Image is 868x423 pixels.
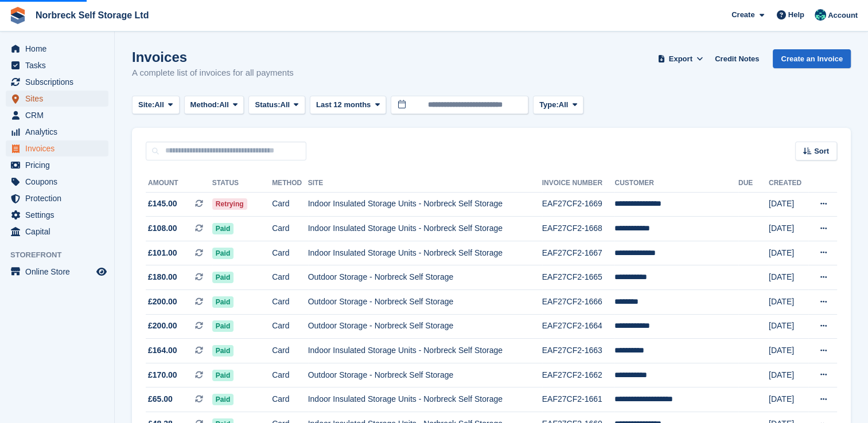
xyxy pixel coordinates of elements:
button: Last 12 months [310,96,386,115]
span: Analytics [25,124,94,140]
td: [DATE] [769,217,808,241]
th: Status [212,174,272,193]
td: EAF27CF2-1665 [542,265,615,290]
td: EAF27CF2-1662 [542,363,615,387]
td: Card [272,314,308,339]
span: £200.00 [148,320,177,332]
span: All [559,99,569,111]
span: Protection [25,190,94,206]
a: menu [6,74,108,90]
a: Credit Notes [710,49,764,68]
td: Card [272,339,308,363]
td: Card [272,290,308,315]
td: Outdoor Storage - Norbreck Self Storage [308,314,542,339]
td: EAF27CF2-1669 [542,192,615,217]
span: All [154,99,164,111]
span: CRM [25,107,94,123]
span: Paid [212,394,233,405]
a: menu [6,107,108,123]
td: Card [272,387,308,412]
td: EAF27CF2-1661 [542,387,615,412]
td: Indoor Insulated Storage Units - Norbreck Self Storage [308,339,542,363]
a: menu [6,91,108,107]
td: Card [272,217,308,241]
td: Indoor Insulated Storage Units - Norbreck Self Storage [308,192,542,217]
td: [DATE] [769,314,808,339]
span: All [219,99,229,111]
span: Online Store [25,264,94,280]
span: £164.00 [148,344,177,357]
span: Paid [212,345,233,357]
th: Amount [146,174,212,193]
td: [DATE] [769,265,808,290]
a: menu [6,174,108,190]
td: Card [272,363,308,387]
a: Preview store [95,265,108,279]
a: menu [6,57,108,73]
td: [DATE] [769,339,808,363]
span: Subscriptions [25,74,94,90]
td: [DATE] [769,290,808,315]
img: stora-icon-8386f47178a22dfd0bd8f6a31ec36ba5ce8667c1dd55bd0f319d3a0aa187defe.svg [9,7,26,24]
button: Method: All [184,96,244,115]
td: [DATE] [769,387,808,412]
a: menu [6,264,108,280]
a: menu [6,157,108,173]
td: [DATE] [769,192,808,217]
button: Type: All [533,96,583,115]
span: Pricing [25,157,94,173]
span: Sites [25,91,94,107]
button: Export [655,49,706,68]
p: A complete list of invoices for all payments [132,66,294,80]
span: Capital [25,224,94,240]
td: [DATE] [769,241,808,265]
a: menu [6,207,108,223]
th: Due [738,174,769,193]
span: Paid [212,320,233,332]
a: menu [6,140,108,156]
span: Site: [138,99,154,111]
span: Home [25,41,94,57]
th: Method [272,174,308,193]
td: [DATE] [769,363,808,387]
th: Created [769,174,808,193]
span: Last 12 months [316,99,371,111]
span: Paid [212,296,233,308]
span: £180.00 [148,271,177,283]
td: Indoor Insulated Storage Units - Norbreck Self Storage [308,387,542,412]
h1: Invoices [132,49,294,65]
th: Site [308,174,542,193]
a: Create an Invoice [773,49,851,68]
a: Norbreck Self Storage Ltd [31,6,153,25]
span: Paid [212,272,233,283]
button: Site: All [132,96,180,115]
td: EAF27CF2-1668 [542,217,615,241]
span: £101.00 [148,247,177,259]
span: £65.00 [148,393,173,405]
span: Status: [255,99,280,111]
td: Outdoor Storage - Norbreck Self Storage [308,290,542,315]
span: Export [669,53,692,65]
span: Type: [539,99,559,111]
td: Card [272,241,308,265]
td: Outdoor Storage - Norbreck Self Storage [308,363,542,387]
td: Card [272,265,308,290]
span: Method: [190,99,220,111]
span: £170.00 [148,369,177,381]
span: Settings [25,207,94,223]
td: Indoor Insulated Storage Units - Norbreck Self Storage [308,217,542,241]
td: EAF27CF2-1664 [542,314,615,339]
span: Invoices [25,140,94,156]
td: Card [272,192,308,217]
span: Coupons [25,174,94,190]
a: menu [6,190,108,206]
a: menu [6,41,108,57]
span: Paid [212,370,233,381]
th: Customer [614,174,738,193]
td: EAF27CF2-1663 [542,339,615,363]
span: Sort [814,146,829,157]
span: £145.00 [148,198,177,210]
span: Help [788,9,804,21]
td: EAF27CF2-1667 [542,241,615,265]
span: Storefront [10,249,114,261]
